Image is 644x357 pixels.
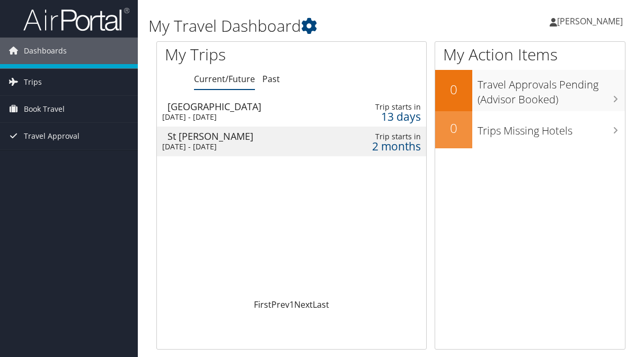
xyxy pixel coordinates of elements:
a: Last [313,299,329,310]
a: First [254,299,271,310]
img: airportal-logo.png [23,7,129,32]
span: [PERSON_NAME] [557,15,623,27]
a: 1 [289,299,294,310]
div: [DATE] - [DATE] [162,112,320,122]
a: Prev [271,299,289,310]
h3: Travel Approvals Pending (Advisor Booked) [478,72,625,107]
a: [PERSON_NAME] [550,5,633,37]
h2: 0 [435,81,472,99]
h1: My Action Items [435,43,625,66]
h3: Trips Missing Hotels [478,118,625,138]
h1: My Trips [165,43,306,66]
div: [DATE] - [DATE] [162,142,320,151]
h1: My Travel Dashboard [148,15,472,37]
a: Next [294,299,313,310]
div: 13 days [357,112,421,121]
h2: 0 [435,119,472,137]
a: Current/Future [194,73,255,85]
span: Book Travel [24,96,65,122]
div: Trip starts in [357,132,421,141]
a: 0Travel Approvals Pending (Advisor Booked) [435,70,625,111]
span: Trips [24,69,42,95]
span: Travel Approval [24,123,80,149]
div: [GEOGRAPHIC_DATA] [167,102,325,111]
a: 0Trips Missing Hotels [435,111,625,148]
span: Dashboards [24,38,67,64]
div: St [PERSON_NAME] [167,131,325,141]
div: 2 months [357,141,421,151]
a: Past [262,73,280,85]
div: Trip starts in [357,102,421,112]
